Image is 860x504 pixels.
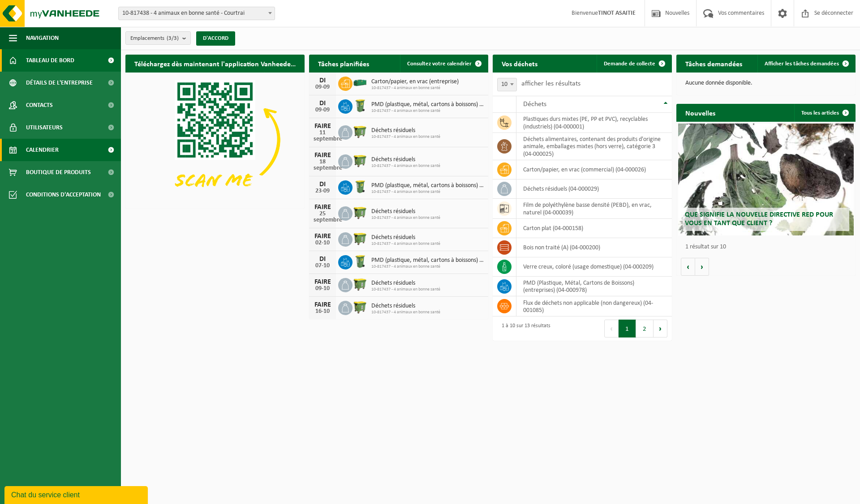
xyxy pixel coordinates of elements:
[122,10,245,17] font: 10-817438 - 4 animaux en bonne santé - Courtrai
[371,156,415,163] font: Déchets résiduels
[318,61,369,68] font: Tâches planifiées
[497,78,517,91] span: 10
[315,262,330,269] font: 07-10
[523,116,648,130] font: plastiques durs mixtes (PE, PP et PVC), recyclables (industriels) (04-000001)
[319,256,326,263] font: DI
[353,231,368,246] img: WB-1100-HPE-GN-50
[196,31,235,46] button: D'ACCORD
[407,61,472,67] font: Consultez votre calendrier
[353,98,368,113] img: WB-0240-HPE-GN-50
[604,61,655,67] font: Demande de collecte
[598,10,636,17] font: TINOT ASAITIE
[314,278,331,286] font: FAIRE
[371,101,511,108] font: PMD (plastique, métal, cartons à boissons) (entreprises)
[371,108,440,113] font: 10-817437 - 4 animaux en bonne santé
[353,277,368,292] img: WB-1100-HPE-GN-50
[371,163,440,168] font: 10-817437 - 4 animaux en bonne santé
[314,233,331,240] font: FAIRE
[26,80,93,86] font: Détails de l'entreprise
[597,55,671,73] a: Demande de collecte
[315,285,330,292] font: 09-10
[26,102,53,109] font: Contacts
[315,84,330,90] font: 09-09
[371,303,415,309] font: Déchets résiduels
[125,31,191,45] button: Emplacements(3/3)
[523,280,634,294] font: PMD (Plastique, Métal, Cartons de Boissons) (entreprises) (04-000978)
[314,158,342,171] font: 18 septembre
[523,167,646,173] font: carton/papier, en vrac (commercial) (04-000026)
[353,254,368,269] img: WB-0240-HPE-GN-50
[314,301,331,308] font: FAIRE
[572,10,598,17] font: Bienvenue
[26,57,74,64] font: Tableau de bord
[523,101,546,108] font: Déchets
[26,35,59,42] font: Navigation
[371,85,440,90] font: 10-817437 - 4 animaux en bonne santé
[619,320,636,337] button: 1
[371,234,415,241] font: Déchets résiduels
[685,211,833,227] font: Que signifie la nouvelle directive RED pour vous en tant que client ?
[26,192,101,198] font: Conditions d'acceptation
[604,320,619,337] button: Précédent
[203,35,228,41] font: D'ACCORD
[400,55,487,73] a: Consultez votre calendrier
[371,241,440,246] font: 10-817437 - 4 animaux en bonne santé
[685,110,715,117] font: Nouvelles
[315,107,330,113] font: 09-09
[523,264,654,270] font: verre creux, coloré (usage domestique) (04-000209)
[801,110,839,116] font: Tous les articles
[353,153,368,168] img: WB-1100-HPE-GN-50
[353,124,368,139] img: WB-1100-HPE-GN-50
[371,208,415,215] font: Déchets résiduels
[814,10,853,17] font: Se déconnecter
[678,124,854,235] a: Que signifie la nouvelle directive RED pour vous en tant que client ?
[353,205,368,220] img: WB-1100-HPE-GN-50
[654,320,667,337] button: Suivant
[371,257,511,264] font: PMD (plastique, métal, cartons à boissons) (entreprises)
[521,80,580,87] font: afficher les résultats
[314,210,342,223] font: 25 septembre
[794,104,855,122] a: Tous les articles
[765,61,839,67] font: Afficher les tâches demandées
[125,73,305,207] img: Téléchargez l'application VHEPlus
[685,80,752,86] font: Aucune donnée disponible.
[315,188,330,194] font: 23-09
[523,136,661,158] font: déchets alimentaires, contenant des produits d'origine animale, emballages mixtes (hors verre), c...
[26,147,59,154] font: Calendrier
[371,78,459,85] font: Carton/papier, en vrac (entreprise)
[371,310,440,315] font: 10-817437 - 4 animaux en bonne santé
[371,134,440,139] font: 10-817437 - 4 animaux en bonne santé
[353,299,368,315] img: WB-1100-HPE-GN-50
[757,55,855,73] a: Afficher les tâches demandées
[371,215,440,220] font: 10-817437 - 4 animaux en bonne santé
[371,287,440,292] font: 10-817437 - 4 animaux en bonne santé
[523,244,600,251] font: bois non traité (A) (04-000200)
[130,35,164,41] font: Emplacements
[643,326,646,333] font: 2
[502,61,537,68] font: Vos déchets
[314,123,331,130] font: FAIRE
[665,10,689,17] font: Nouvelles
[685,61,742,68] font: Tâches demandées
[502,323,550,329] font: 1 à 10 sur 13 résultats
[371,189,440,194] font: 10-817437 - 4 animaux en bonne santé
[26,124,63,131] font: Utilisateurs
[167,35,179,41] font: (3/3)
[636,320,654,337] button: 2
[353,179,368,194] img: WB-0240-HPE-GN-50
[319,181,326,188] font: DI
[119,7,275,20] span: 10-817438 - 4 animaux en bonne santé - Courtrai
[523,225,583,232] font: carton plat (04-000158)
[319,100,326,107] font: DI
[685,243,726,250] font: 1 résultat sur 10
[315,308,330,315] font: 16-10
[501,81,507,88] font: 10
[314,129,342,142] font: 11 septembre
[371,182,511,189] font: PMD (plastique, métal, cartons à boissons) (entreprises)
[315,239,330,246] font: 02-10
[523,186,599,192] font: déchets résiduels (04-000029)
[26,169,91,176] font: Boutique de produits
[371,280,415,286] font: Déchets résiduels
[353,75,368,90] img: HK-XZ-20-GN-00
